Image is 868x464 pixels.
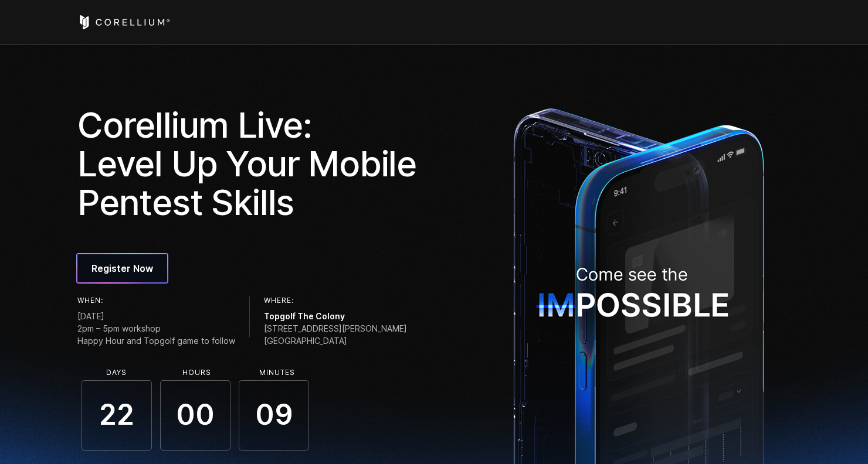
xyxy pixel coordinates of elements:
span: Register Now [91,261,153,275]
li: Days [81,369,151,377]
li: Hours [161,369,232,377]
span: [STREET_ADDRESS][PERSON_NAME] [GEOGRAPHIC_DATA] [264,322,407,347]
span: [DATE] [77,310,235,322]
span: 09 [239,380,309,451]
h1: Corellium Live: Level Up Your Mobile Pentest Skills [77,105,426,221]
a: Corellium Home [77,15,171,29]
span: 00 [160,380,230,451]
li: Minutes [242,369,312,377]
span: 2pm – 5pm workshop Happy Hour and Topgolf game to follow [77,322,235,347]
h6: Where: [264,296,407,305]
h6: When: [77,296,235,305]
a: Register Now [77,254,167,282]
span: Topgolf The Colony [264,310,407,322]
span: 22 [82,380,152,451]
